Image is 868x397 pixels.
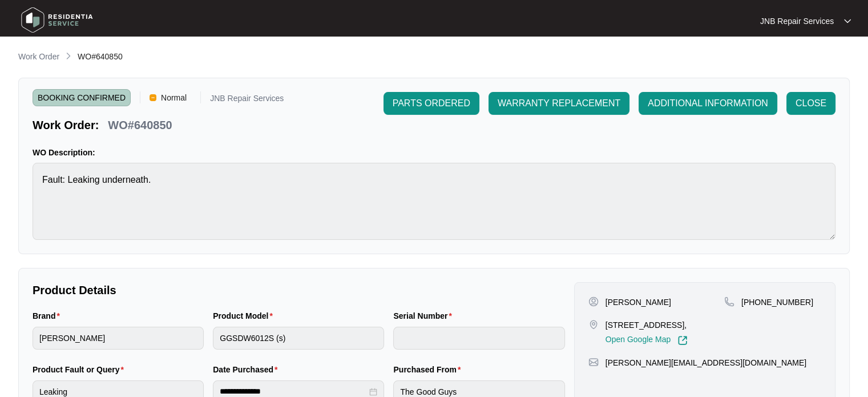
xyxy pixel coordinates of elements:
[844,18,851,24] img: dropdown arrow
[796,97,826,110] span: CLOSE
[150,94,156,101] img: Vercel Logo
[17,3,97,37] img: residentia service logo
[383,92,479,115] button: PARTS ORDERED
[213,327,384,350] input: Product Model
[605,335,688,346] a: Open Google Map
[393,327,564,350] input: Serial Number
[78,52,123,61] span: WO#640850
[498,97,620,110] span: WARRANTY REPLACEMENT
[33,147,835,158] p: WO Description:
[33,282,565,298] p: Product Details
[588,296,599,307] img: user-pin
[488,92,629,115] button: WARRANTY REPLACEMENT
[33,310,64,322] label: Brand
[588,319,599,330] img: map-pin
[786,92,835,115] button: CLOSE
[33,117,99,133] p: Work Order:
[677,335,688,346] img: Link-External
[210,94,284,106] p: JNB Repair Services
[393,97,470,110] span: PARTS ORDERED
[393,310,456,322] label: Serial Number
[605,319,688,331] p: [STREET_ADDRESS],
[648,97,768,110] span: ADDITIONAL INFORMATION
[64,51,73,61] img: chevron-right
[639,92,777,115] button: ADDITIONAL INFORMATION
[605,357,806,368] p: [PERSON_NAME][EMAIL_ADDRESS][DOMAIN_NAME]
[213,310,277,322] label: Product Model
[108,117,172,133] p: WO#640850
[16,51,62,63] a: Work Order
[33,163,835,240] textarea: Fault: Leaking underneath.
[33,364,128,375] label: Product Fault or Query
[33,327,204,350] input: Brand
[33,89,131,106] span: BOOKING CONFIRMED
[588,357,599,367] img: map-pin
[724,296,734,307] img: map-pin
[741,296,813,308] p: [PHONE_NUMBER]
[156,89,191,106] span: Normal
[18,51,59,62] p: Work Order
[760,15,834,27] p: JNB Repair Services
[605,296,671,308] p: [PERSON_NAME]
[393,364,465,375] label: Purchased From
[213,364,282,375] label: Date Purchased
